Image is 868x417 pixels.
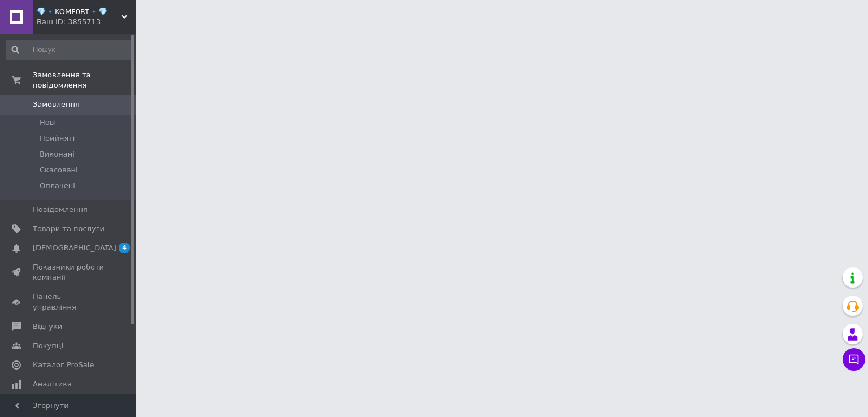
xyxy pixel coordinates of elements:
input: Пошук [6,40,133,60]
button: Чат з покупцем [843,348,865,371]
span: Скасовані [40,165,78,175]
div: Ваш ID: 3855713 [37,17,136,27]
span: Товари та послуги [33,224,105,234]
span: Виконані [40,149,75,159]
span: Нові [40,118,56,128]
span: Панель управління [33,292,105,312]
span: Повідомлення [33,205,88,215]
span: Покупці [33,341,63,351]
span: Прийняті [40,133,75,144]
span: [DEMOGRAPHIC_DATA] [33,243,116,253]
span: Замовлення [33,99,80,110]
span: Замовлення та повідомлення [33,70,136,90]
span: 💎🔹KOMF0RT🔹💎 [37,7,121,17]
span: Каталог ProSale [33,360,94,370]
span: 4 [119,243,130,253]
span: Оплачені [40,181,75,191]
span: Аналітика [33,379,72,389]
span: Показники роботи компанії [33,262,105,283]
span: Відгуки [33,322,62,332]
